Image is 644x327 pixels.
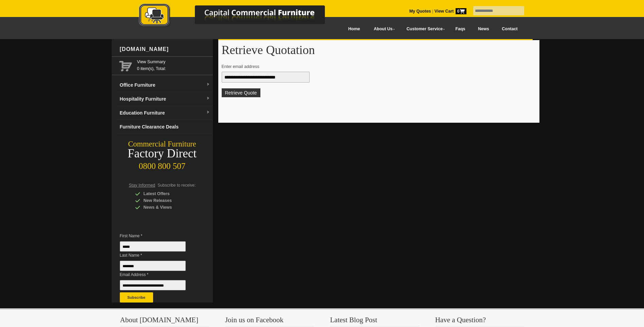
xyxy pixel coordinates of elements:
a: Furniture Clearance Deals [117,120,213,134]
p: Enter email address [222,63,530,70]
div: News & Views [135,204,200,211]
input: First Name * [120,241,186,252]
img: dropdown [206,83,210,87]
img: dropdown [206,110,210,115]
div: 0800 800 507 [112,158,213,171]
a: Hospitality Furnituredropdown [117,92,213,106]
input: Email Address * [120,280,186,290]
a: News [472,21,495,37]
div: Latest Offers [135,190,200,197]
div: Factory Direct [112,149,213,158]
a: View Cart0 [433,9,466,14]
button: Subscribe [120,292,153,303]
span: 0 [456,8,466,14]
a: Education Furnituredropdown [117,106,213,120]
a: Capital Commercial Furniture Logo [120,3,358,30]
span: Stay Informed [129,183,155,188]
a: About Us [366,21,399,37]
span: Email Address * [120,271,196,278]
div: Commercial Furniture [112,139,213,149]
a: View Summary [137,58,210,65]
span: Subscribe to receive: [158,183,196,188]
a: Faqs [449,21,472,37]
h3: About [DOMAIN_NAME] [120,316,209,326]
a: Contact [495,21,524,37]
h1: Retrieve Quotation [222,44,536,56]
img: dropdown [206,97,210,101]
input: Last Name * [120,261,186,271]
span: 0 item(s), Total: [137,58,210,71]
a: Customer Service [399,21,449,37]
div: [DOMAIN_NAME] [117,39,213,59]
h3: Have a Question? [435,316,524,326]
h3: Join us on Facebook [225,316,314,326]
a: Office Furnituredropdown [117,78,213,92]
a: My Quotes [409,9,431,14]
span: First Name * [120,233,196,239]
button: Retrieve Quote [222,88,260,97]
img: Capital Commercial Furniture Logo [120,3,358,28]
h3: Latest Blog Post [330,316,419,326]
div: New Releases [135,197,200,204]
span: Last Name * [120,252,196,259]
strong: View Cart [435,9,466,14]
